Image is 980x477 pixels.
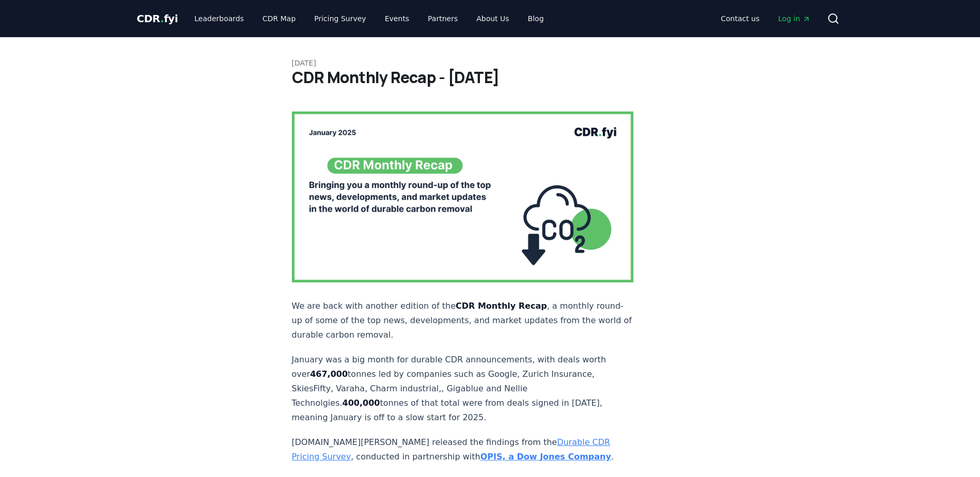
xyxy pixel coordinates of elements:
[254,9,304,28] a: CDR Map
[456,301,547,311] strong: CDR Monthly Recap
[419,9,466,28] a: Partners
[292,353,634,425] p: January was a big month for durable CDR announcements, with deals worth over tonnes led by compan...
[292,68,689,87] h1: CDR Monthly Recap - [DATE]
[468,9,517,28] a: About Us
[292,112,634,282] img: blog post image
[480,452,611,462] a: OPIS, a Dow Jones Company
[310,369,348,379] strong: 467,000
[770,9,818,28] a: Log in
[712,9,768,28] a: Contact us
[343,398,380,408] strong: 400,000
[377,9,417,28] a: Events
[186,9,252,28] a: Leaderboards
[137,11,178,26] a: CDR.fyi
[292,435,634,464] p: [DOMAIN_NAME][PERSON_NAME] released the findings from the , conducted in partnership with .
[520,9,552,28] a: Blog
[292,437,611,462] a: Durable CDR Pricing Survey
[186,9,552,28] nav: Main
[292,299,634,342] p: We are back with another edition of the , a monthly round-up of some of the top news, development...
[292,58,689,68] p: [DATE]
[306,9,374,28] a: Pricing Survey
[712,9,818,28] nav: Main
[160,12,164,25] span: .
[778,13,810,24] span: Log in
[137,12,178,25] span: CDR fyi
